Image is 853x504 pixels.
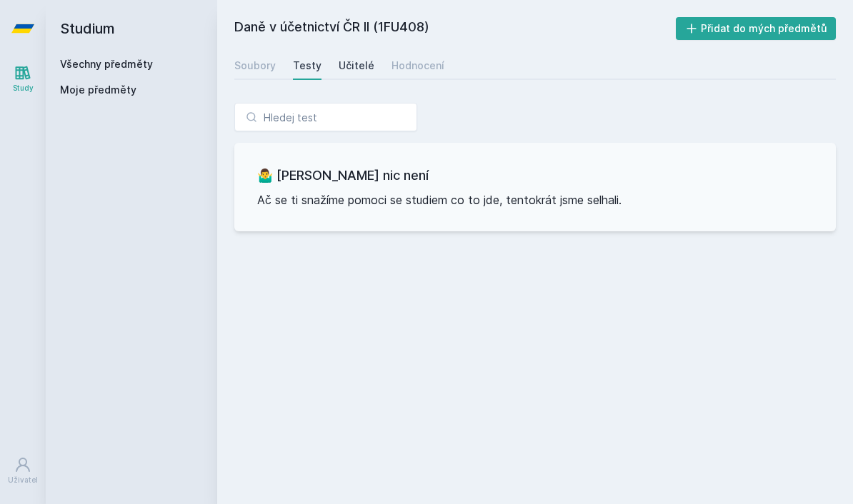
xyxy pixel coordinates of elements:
[391,51,444,80] a: Hodnocení
[3,57,43,101] a: Study
[60,58,153,70] a: Všechny předměty
[3,449,43,493] a: Uživatel
[339,51,374,80] a: Učitelé
[234,17,676,40] h2: Daně v účetnictví ČR II (1FU408)
[293,51,321,80] a: Testy
[293,59,321,73] div: Testy
[60,83,136,97] span: Moje předměty
[391,59,444,73] div: Hodnocení
[257,166,813,186] h3: 🤷‍♂️ [PERSON_NAME] nic není
[257,191,813,208] p: Ač se ti snažíme pomoci se studiem co to jde, tentokrát jsme selhali.
[234,103,417,131] input: Hledej test
[234,59,276,73] div: Soubory
[676,17,837,40] button: Přidat do mých předmětů
[8,475,38,485] div: Uživatel
[234,51,276,80] a: Soubory
[13,83,34,94] div: Study
[339,59,374,73] div: Učitelé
